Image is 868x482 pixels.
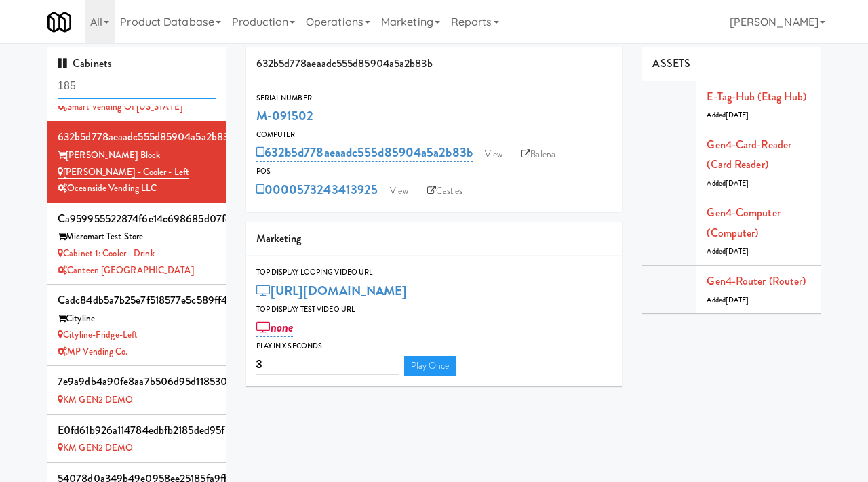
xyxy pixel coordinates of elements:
div: Top Display Looping Video Url [256,266,612,279]
a: View [383,181,414,201]
div: [PERSON_NAME] Block [58,147,216,164]
div: Computer [256,128,612,142]
div: ca959955522874f6e14c698685d07fe1 [58,209,216,229]
div: Top Display Test Video Url [256,303,612,317]
span: Added [707,246,749,256]
a: Smart Vending of [US_STATE] [58,100,182,113]
span: Added [707,110,749,120]
span: ASSETS [652,56,690,71]
a: Canteen [GEOGRAPHIC_DATA] [58,264,194,277]
span: [DATE] [726,246,749,256]
a: M-091502 [256,106,314,125]
input: Search cabinets [58,74,216,99]
span: Marketing [256,230,302,246]
li: 632b5d778aeaadc555d85904a5a2b83b[PERSON_NAME] Block [PERSON_NAME] - Cooler - LeftOceanside Vendin... [47,121,226,203]
li: ca959955522874f6e14c698685d07fe1Micromart Test Store Cabinet 1: Cooler - DrinkCanteen [GEOGRAPHIC... [47,203,226,285]
span: Added [707,295,749,305]
span: [DATE] [726,295,749,305]
a: Balena [515,144,562,165]
a: [URL][DOMAIN_NAME] [256,281,408,300]
a: KM GEN2 DEMO [58,393,133,406]
span: Added [707,178,749,188]
div: 632b5d778aeaadc555d85904a5a2b83b [58,127,216,147]
a: Play Once [404,356,456,376]
li: cadc84db5a7b25e7f518577e5c589ff4Cityline Cityline-Fridge-LeftMP Vending Co. [47,285,226,366]
a: 0000573243413925 [256,180,378,199]
img: Micromart [47,10,71,34]
a: none [256,318,294,337]
div: Micromart Test Store [58,228,216,245]
div: Cityline [58,310,216,327]
a: Cityline-Fridge-Left [58,328,138,341]
a: 632b5d778aeaadc555d85904a5a2b83b [256,143,473,162]
a: View [478,144,509,165]
a: Gen4-card-reader (Card Reader) [707,137,791,173]
div: Serial Number [256,92,612,105]
span: Cabinets [58,56,112,71]
a: Cabinet 1: Cooler - Drink [58,247,155,260]
li: e0fd61b926a114784edbfb2185ded95f KM GEN2 DEMO [47,415,226,463]
div: 7e9a9db4a90fe8aa7b506d95d118530c [58,371,216,392]
a: [PERSON_NAME] - Cooler - Left [58,165,189,179]
a: Gen4-computer (Computer) [707,205,780,241]
a: Castles [420,181,470,201]
a: Oceanside Vending LLC [58,182,157,195]
div: 632b5d778aeaadc555d85904a5a2b83b [246,47,623,81]
div: e0fd61b926a114784edbfb2185ded95f [58,420,216,441]
li: 7e9a9db4a90fe8aa7b506d95d118530c KM GEN2 DEMO [47,366,226,414]
a: E-tag-hub (Etag Hub) [707,89,806,104]
span: [DATE] [726,110,749,120]
div: POS [256,165,612,178]
span: [DATE] [726,178,749,188]
a: MP Vending Co. [58,345,128,358]
div: Play in X seconds [256,340,612,353]
a: KM GEN2 DEMO [58,441,133,454]
a: Gen4-router (Router) [707,273,806,289]
div: cadc84db5a7b25e7f518577e5c589ff4 [58,290,216,310]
